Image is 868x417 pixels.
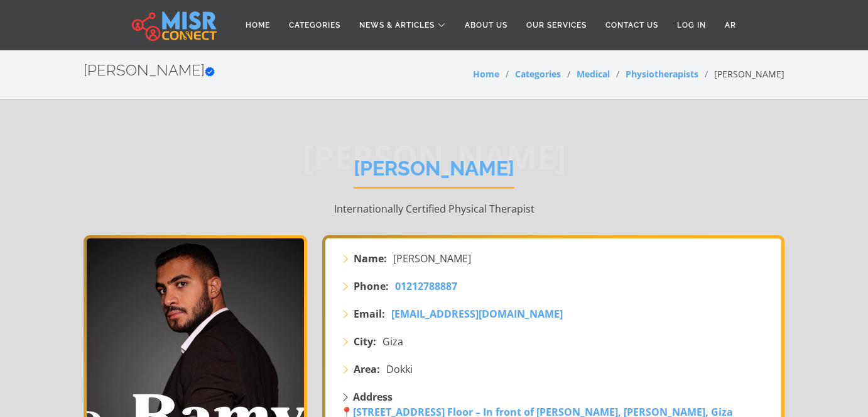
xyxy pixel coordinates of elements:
[84,201,784,216] p: Internationally Certified Physical Therapist
[517,13,596,37] a: Our Services
[668,13,715,37] a: Log in
[473,68,499,80] a: Home
[354,251,387,266] strong: Name:
[132,9,216,41] img: main.misr_connect
[698,67,784,81] li: [PERSON_NAME]
[577,68,610,80] a: Medical
[354,306,385,321] strong: Email:
[359,19,435,31] span: News & Articles
[236,13,279,37] a: Home
[84,62,215,80] h2: [PERSON_NAME]
[354,362,380,377] strong: Area:
[715,13,746,37] a: AR
[353,390,393,404] strong: Address
[205,67,215,77] svg: Verified account
[354,157,514,189] h1: [PERSON_NAME]
[515,68,561,80] a: Categories
[395,279,457,294] a: 01212788887
[354,334,376,349] strong: City:
[626,68,698,80] a: Physiotherapists
[596,13,668,37] a: Contact Us
[382,334,403,349] span: Giza
[386,362,413,377] span: Dokki
[393,251,471,266] span: [PERSON_NAME]
[455,13,517,37] a: About Us
[391,306,563,321] a: [EMAIL_ADDRESS][DOMAIN_NAME]
[354,279,389,294] strong: Phone:
[350,13,455,37] a: News & Articles
[395,279,457,293] span: 01212788887
[279,13,350,37] a: Categories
